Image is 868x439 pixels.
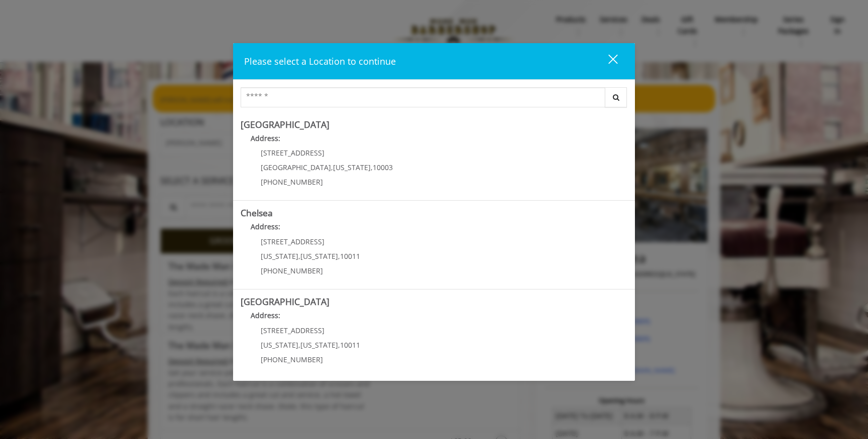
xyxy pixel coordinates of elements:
span: [PHONE_NUMBER] [261,355,323,364]
b: Chelsea [241,207,273,219]
div: Center Select [241,87,627,112]
span: [STREET_ADDRESS] [261,148,324,158]
span: 10011 [340,340,360,350]
span: , [371,163,373,172]
b: Address: [251,133,280,143]
b: Address: [251,311,280,320]
span: [PHONE_NUMBER] [261,266,323,275]
span: [US_STATE] [261,251,298,261]
span: 10011 [340,251,360,261]
span: 10003 [373,163,393,172]
span: Please select a Location to continue [244,55,396,67]
span: [US_STATE] [261,340,298,350]
b: Address: [251,222,280,231]
b: [GEOGRAPHIC_DATA] [241,118,330,130]
span: , [298,340,300,350]
span: , [338,340,340,350]
input: Search Center [241,87,605,107]
span: [GEOGRAPHIC_DATA] [261,163,331,172]
span: [PHONE_NUMBER] [261,177,323,187]
span: [US_STATE] [333,163,371,172]
span: , [331,163,333,172]
div: close dialog [597,54,617,69]
b: [GEOGRAPHIC_DATA] [241,296,330,308]
i: Search button [610,94,622,101]
span: [STREET_ADDRESS] [261,326,324,335]
button: close dialog [590,51,624,71]
span: [STREET_ADDRESS] [261,237,324,246]
span: , [298,251,300,261]
span: , [338,251,340,261]
span: [US_STATE] [300,340,338,350]
span: [US_STATE] [300,251,338,261]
